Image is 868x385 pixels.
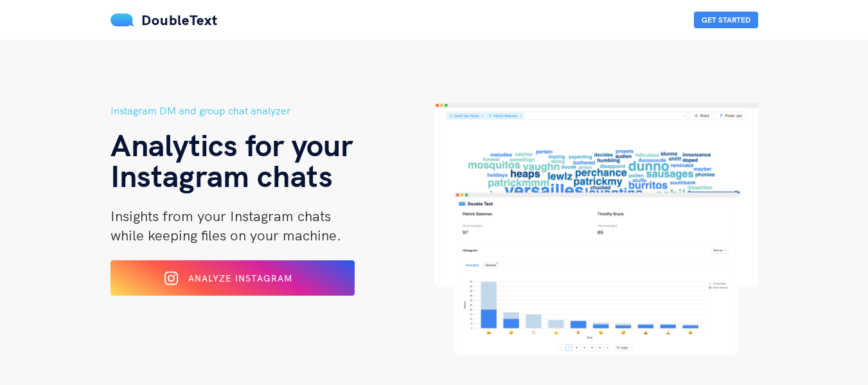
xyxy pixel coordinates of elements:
a: DoubleText [111,11,218,29]
span: DoubleText [141,11,218,29]
h5: Instagram DM and group chat analyzer [111,103,434,119]
span: Analytics for your [111,125,353,164]
button: Get Started [694,12,758,28]
span: while keeping files on your machine. [111,226,341,244]
span: Analyze Instagram [188,273,292,284]
img: hero [434,103,758,355]
span: Insights from your Instagram chats [111,207,331,225]
a: Analyze Instagram [111,277,355,289]
img: mS3x8y1f88AAAAABJRU5ErkJggg== [111,13,135,26]
span: Instagram chats [111,156,333,195]
button: Analyze Instagram [111,260,355,296]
